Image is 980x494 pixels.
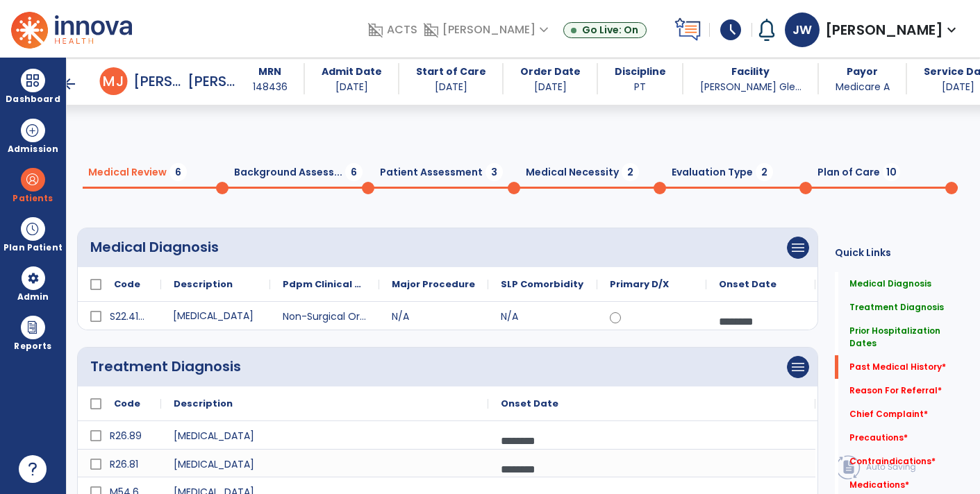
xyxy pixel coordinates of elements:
[615,63,666,80] div: Discipline
[380,163,520,182] div: Patient Assessment
[835,246,891,259] span: Quick Links
[849,455,936,468] a: Contraindications
[886,165,897,180] span: 10
[761,165,767,180] span: 2
[634,80,646,94] span: PT
[133,71,182,92] h6: [PERSON_NAME],
[88,163,229,182] div: Medical Review
[825,19,943,40] h7: [PERSON_NAME]
[6,95,60,103] span: Dashboard
[435,80,467,94] span: [DATE]
[849,408,928,420] a: Chief Complaint
[610,278,669,291] span: Primary D/X
[11,8,132,49] img: logo.svg
[756,19,778,41] img: bell.svg
[942,80,974,94] span: [DATE]
[849,325,958,350] a: Prior Hospitalization Dates
[501,278,583,291] span: SLP Comorbidity
[731,63,770,80] div: Facility
[943,22,960,38] span: expand_more
[627,165,633,180] span: 2
[709,12,752,47] button: schedule
[379,302,488,330] div: N/A
[501,397,558,411] span: Onset Date
[116,71,124,92] span: J
[520,63,581,80] div: Order Date
[253,80,288,94] span: 148436
[322,63,382,80] div: Admit Date
[161,450,488,477] div: [MEDICAL_DATA]
[114,278,140,291] span: Code
[110,303,149,330] span: S22.41XA
[849,384,942,397] a: Reason For Referral
[790,359,806,375] span: menu
[526,163,666,182] div: Medical Necessity
[161,421,488,449] div: [MEDICAL_DATA]
[849,278,931,290] a: Medical Diagnosis
[283,278,367,291] span: Pdpm Clinical Category
[836,80,890,94] span: Medicare A
[785,12,820,47] h7: JW
[188,71,236,92] h6: [PERSON_NAME] [PERSON_NAME]
[847,63,878,80] div: Payor
[90,356,241,378] p: Treatment Diagnosis
[78,421,815,449] div: Press SPACE to select this row.
[234,163,374,182] div: Background Assess...
[700,80,802,94] span: [PERSON_NAME] Gle...
[787,356,809,378] button: menu
[17,293,49,301] span: Admin
[161,302,270,330] div: [MEDICAL_DATA]
[174,397,233,411] span: Description
[534,80,567,94] span: [DATE]
[103,71,115,92] span: M
[78,302,815,330] div: Press SPACE to select this row.
[718,17,743,42] span: schedule
[849,432,908,444] a: Precautions
[674,17,702,42] img: Icon Feedback
[849,479,909,491] a: Medications
[13,194,53,203] span: Patients
[110,422,149,450] span: R26.89
[90,237,219,259] p: Medical Diagnosis
[335,80,368,94] span: [DATE]
[110,450,149,478] span: R26.81
[61,76,78,92] div: arrow_back
[849,361,946,373] a: Past Medical History
[719,278,776,291] span: Onset Date
[78,449,815,477] div: Press SPACE to select this row.
[817,163,958,182] div: Plan of Care
[8,145,58,153] span: Admission
[784,8,961,52] button: JW[PERSON_NAME]expand_more
[270,302,379,330] div: Non-Surgical Orthopedic/Musculoskeletal
[114,397,140,411] span: Code
[787,237,809,259] button: menu
[416,63,486,80] div: Start of Care
[488,302,597,330] div: N/A
[14,342,51,350] span: Reports
[491,165,497,180] span: 3
[672,163,812,182] div: Evaluation Type
[258,63,281,80] div: MRN
[351,165,357,180] span: 6
[3,244,63,252] span: Plan Patient
[849,301,944,314] a: Treatment Diagnosis
[175,165,181,180] span: 6
[174,278,233,291] span: Description
[790,239,806,256] span: menu
[392,278,475,291] span: Major Procedure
